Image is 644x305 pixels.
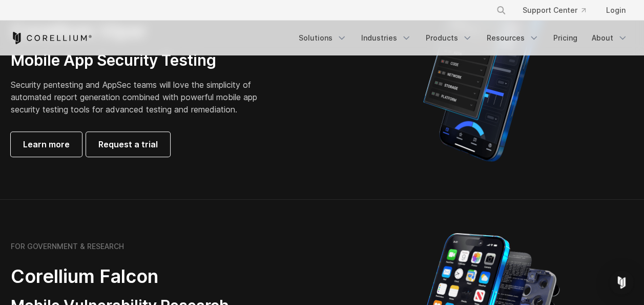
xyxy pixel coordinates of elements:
[420,29,479,47] a: Products
[11,265,298,288] h2: Corellium Falcon
[492,1,510,20] button: Search
[355,29,418,47] a: Industries
[293,29,353,47] a: Solutions
[547,29,584,47] a: Pricing
[293,29,634,47] div: Navigation Menu
[514,1,594,20] a: Support Center
[11,242,124,251] h6: FOR GOVERNMENT & RESEARCH
[98,138,158,150] span: Request a trial
[484,1,634,20] div: Navigation Menu
[86,132,170,157] a: Request a trial
[609,270,634,295] div: Open Intercom Messenger
[11,51,273,70] h3: Mobile App Security Testing
[481,29,545,47] a: Resources
[11,79,273,116] p: Security pentesting and AppSec teams will love the simplicity of automated report generation comb...
[598,1,634,20] a: Login
[23,138,70,150] span: Learn more
[11,32,92,44] a: Corellium Home
[11,132,82,157] a: Learn more
[586,29,634,47] a: About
